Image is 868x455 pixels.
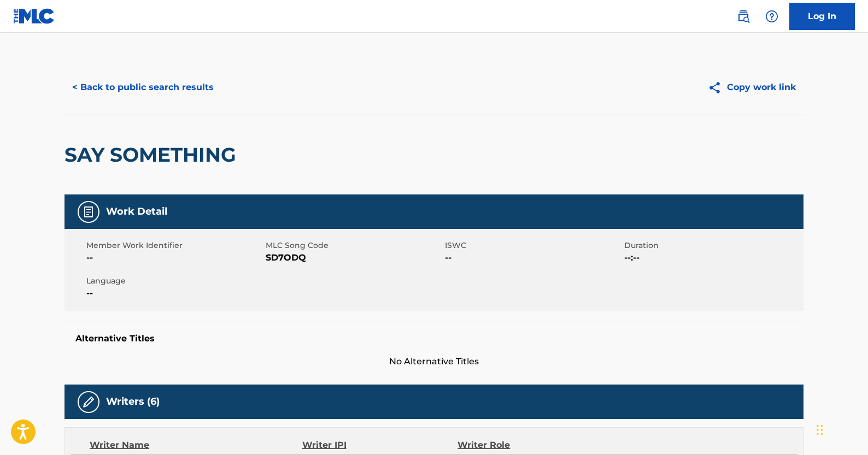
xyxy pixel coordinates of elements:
span: No Alternative Titles [64,355,804,368]
a: Public Search [732,5,754,27]
span: --:-- [624,251,801,264]
img: Copy work link [708,81,727,94]
span: MLC Song Code [266,240,442,251]
button: < Back to public search results [64,74,221,101]
iframe: Chat Widget [813,403,868,455]
img: Writers [82,395,95,409]
span: -- [445,251,621,264]
img: search [737,10,750,23]
button: Copy work link [700,74,804,101]
div: Writer Role [458,439,599,452]
h5: Work Detail [106,205,167,218]
span: Member Work Identifier [86,240,263,251]
span: -- [86,287,263,300]
h5: Writers (6) [106,395,160,408]
span: Language [86,275,263,287]
span: -- [86,251,263,264]
div: Writer Name [90,439,302,452]
div: Writer IPI [302,439,458,452]
h5: Alternative Titles [75,333,793,344]
span: ISWC [445,240,621,251]
div: Help [761,5,783,27]
span: SD7ODQ [266,251,442,264]
img: Work Detail [82,205,95,218]
img: MLC Logo [13,8,55,24]
span: Duration [624,240,801,251]
img: help [765,10,778,23]
h2: SAY SOMETHING [64,143,242,167]
a: Log In [789,3,855,30]
div: Drag [817,413,823,446]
